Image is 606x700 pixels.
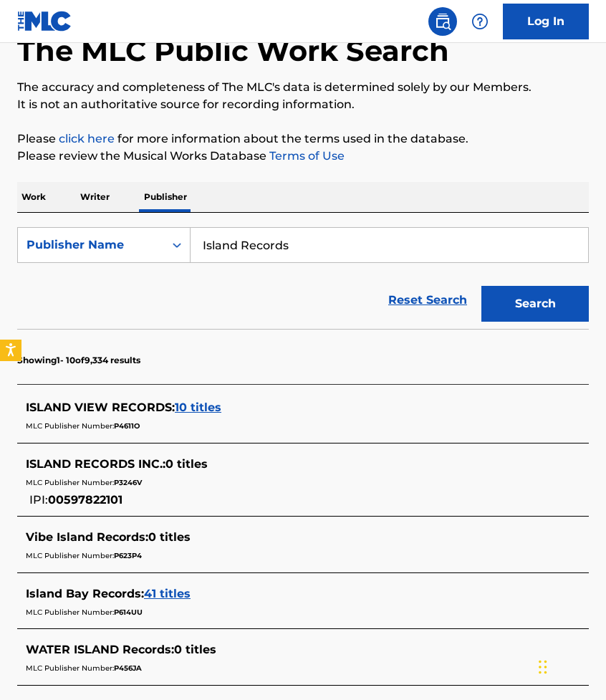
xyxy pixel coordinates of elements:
p: Writer [76,182,114,212]
span: 00597822101 [48,493,122,507]
span: ISLAND VIEW RECORDS : [26,401,175,414]
p: Publisher [140,182,191,212]
span: IPI: [29,493,48,507]
p: Please for more information about the terms used in the database. [17,130,589,148]
span: 41 titles [144,587,191,600]
a: click here [59,132,115,145]
span: Island Bay Records : [26,587,144,600]
img: help [471,13,489,30]
a: Terms of Use [266,149,345,163]
a: Reset Search [381,284,474,316]
span: Vibe Island Records : [26,530,148,544]
div: Drag [539,646,547,689]
p: Please review the Musical Works Database [17,148,589,165]
span: MLC Publisher Number: [26,551,114,560]
h1: The MLC Public Work Search [17,33,449,69]
img: search [434,13,451,30]
span: P614UU [114,608,143,617]
p: Showing 1 - 10 of 9,334 results [17,354,140,367]
span: MLC Publisher Number: [26,663,114,673]
span: MLC Publisher Number: [26,608,114,617]
span: P4611O [114,421,140,431]
span: P3246V [114,478,142,487]
span: WATER ISLAND Records : [26,643,174,656]
p: Work [17,182,50,212]
span: 0 titles [174,643,216,656]
span: MLC Publisher Number: [26,478,114,487]
a: Public Search [428,7,457,36]
span: P456JA [114,663,142,673]
img: MLC Logo [17,11,72,32]
div: Publisher Name [27,236,155,254]
span: P623P4 [114,551,142,560]
p: The accuracy and completeness of The MLC's data is determined solely by our Members. [17,79,589,96]
span: ISLAND RECORDS INC. : [26,457,165,471]
span: 10 titles [175,401,221,414]
p: It is not an authoritative source for recording information. [17,96,589,113]
a: Log In [503,4,589,39]
button: Search [481,286,589,322]
span: MLC Publisher Number: [26,421,114,431]
div: Help [466,7,494,36]
span: 0 titles [148,530,191,544]
span: 0 titles [165,457,208,471]
form: Search Form [17,227,589,329]
iframe: Chat Widget [534,631,606,700]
